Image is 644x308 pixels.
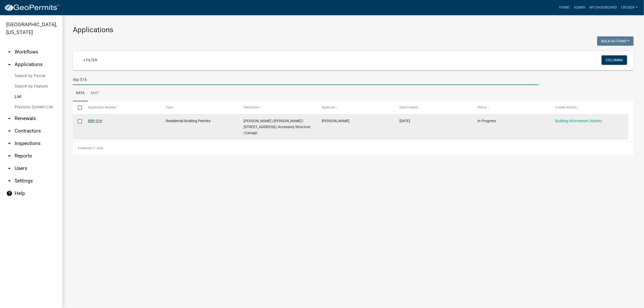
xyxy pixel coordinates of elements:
[244,106,260,109] span: Description
[556,119,602,123] a: Building Information (Admin)
[88,106,116,109] span: Application Number
[6,115,12,122] i: arrow_drop_down
[239,101,317,114] datatable-header-cell: Description
[244,119,311,135] span: Brittany Scott | Brittany Scott | 1094 WEST S.R. 18 KOKOMO, IN 46901 | Accessory Structure | Garage
[473,101,551,114] datatable-header-cell: Status
[550,101,628,114] datatable-header-cell: Current Activity
[6,49,12,55] i: arrow_drop_down
[400,106,418,109] span: Date Created
[6,140,12,147] i: arrow_drop_down
[317,101,395,114] datatable-header-cell: Applicant
[83,101,161,114] datatable-header-cell: Application Number
[88,119,102,123] a: RBP-516
[166,119,211,123] span: Residential Building Permits
[477,119,496,123] span: In Progress
[587,3,619,12] a: My Dashboard
[322,106,335,109] span: Applicant
[73,25,634,34] h3: Applications
[394,101,473,114] datatable-header-cell: Date Created
[400,119,410,123] span: 10/09/2025
[6,190,12,196] i: help
[572,3,587,12] a: Admin
[477,106,487,109] span: Status
[322,119,349,123] span: Brittany Scott
[79,55,101,65] a: + Filter
[6,128,12,134] i: arrow_drop_down
[557,3,572,12] a: Home
[73,142,634,155] div: 1 total
[6,153,12,159] i: arrow_drop_down
[6,61,12,68] i: arrow_drop_up
[161,101,239,114] datatable-header-cell: Type
[619,3,640,12] a: croser
[73,101,83,114] datatable-header-cell: Select
[6,165,12,172] i: arrow_drop_down
[166,106,173,109] span: Type
[602,55,627,65] button: Columns
[597,36,634,46] button: Bulk Actions
[78,146,94,150] span: 0 selected /
[88,85,102,102] a: Map
[73,74,539,85] input: Search for applications
[6,178,12,184] i: arrow_drop_down
[556,106,577,109] span: Current Activity
[73,85,88,102] a: Data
